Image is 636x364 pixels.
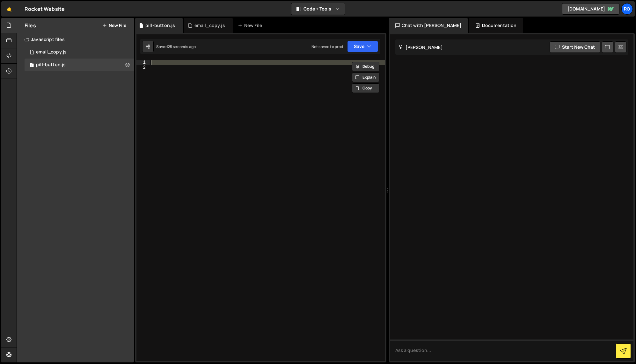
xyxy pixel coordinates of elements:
[25,5,65,13] div: Rocket Website
[136,65,150,70] div: 2
[347,41,378,52] button: Save
[398,44,443,50] h2: [PERSON_NAME]
[102,23,126,28] button: New File
[17,33,134,46] div: Javascript files
[291,3,345,15] button: Code + Tools
[469,18,523,33] div: Documentation
[36,49,67,55] div: email_copy.js
[352,73,379,82] button: Explain
[352,62,379,71] button: Debug
[550,41,600,53] button: Start new chat
[136,60,150,65] div: 1
[25,22,36,29] h2: Files
[238,22,265,29] div: New File
[156,44,196,49] div: Saved
[389,18,468,33] div: Chat with [PERSON_NAME]
[25,59,134,71] div: 16429/44656.js
[311,44,343,49] div: Not saved to prod
[145,22,175,29] div: pill-button.js
[1,1,17,17] a: 🤙
[168,44,196,49] div: 25 seconds ago
[621,3,633,15] a: Ro
[562,3,619,15] a: [DOMAIN_NAME]
[25,46,134,59] div: 16429/44495.js
[352,83,379,93] button: Copy
[30,63,34,68] span: 1
[194,22,225,29] div: email_copy.js
[36,62,66,68] div: pill-button.js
